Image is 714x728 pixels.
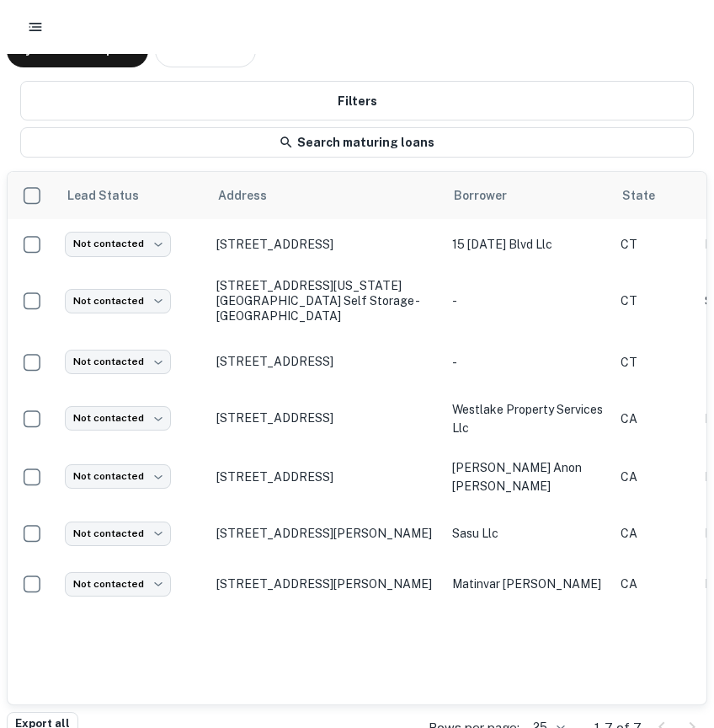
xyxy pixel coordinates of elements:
p: CA [621,524,688,543]
p: [PERSON_NAME] anon [PERSON_NAME] [452,458,604,495]
span: State [622,185,677,206]
span: Lead Status [67,185,161,206]
th: Lead Status [56,172,208,219]
p: CT [621,235,688,254]
p: sasu llc [452,524,604,543]
p: CA [621,575,688,593]
a: Search maturing loans [20,127,694,158]
p: [STREET_ADDRESS] [216,410,435,426]
p: [STREET_ADDRESS] [216,469,435,484]
span: Address [218,185,289,206]
p: CA [621,468,688,486]
p: [STREET_ADDRESS] [216,354,435,369]
p: matinvar [PERSON_NAME] [452,575,604,593]
div: Not contacted [65,289,171,313]
button: Filters [20,81,694,120]
p: CA [621,409,688,428]
div: Not contacted [65,464,171,489]
th: Borrower [444,172,612,219]
p: - [452,292,604,310]
p: [STREET_ADDRESS][PERSON_NAME] [216,526,435,541]
p: [STREET_ADDRESS][US_STATE][GEOGRAPHIC_DATA] self storage - [GEOGRAPHIC_DATA] [216,278,435,324]
p: westlake property services llc [452,400,604,437]
div: Not contacted [65,406,171,431]
th: Address [208,172,444,219]
span: Borrower [454,185,529,206]
p: CT [621,292,688,310]
div: Not contacted [65,232,171,256]
iframe: Chat Widget [630,593,714,674]
p: [STREET_ADDRESS][PERSON_NAME] [216,576,435,591]
p: 15 [DATE] blvd llc [452,235,604,254]
th: State [612,172,696,219]
p: - [452,353,604,372]
p: [STREET_ADDRESS] [216,237,435,252]
div: Not contacted [65,572,171,597]
p: CT [621,353,688,372]
div: Not contacted [65,350,171,374]
div: Not contacted [65,522,171,546]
